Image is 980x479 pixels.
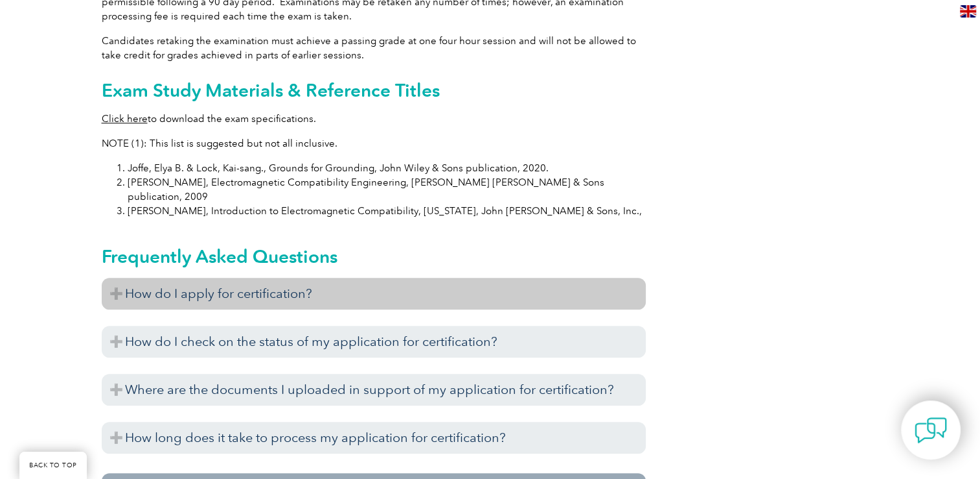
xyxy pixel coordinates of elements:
[128,204,646,218] li: [PERSON_NAME], Introduction to Electromagnetic Compatibility, [US_STATE], John [PERSON_NAME] & So...
[19,452,87,479] a: BACK TO TOP
[102,326,646,358] h3: How do I check on the status of my application for certification?
[102,113,148,125] a: Click here
[102,278,646,310] h3: How do I apply for certification?
[102,246,646,267] h2: Frequently Asked Questions
[102,34,646,62] p: Candidates retaking the examination must achieve a passing grade at one four hour session and wil...
[128,175,646,204] li: [PERSON_NAME], Electromagnetic Compatibility Engineering, [PERSON_NAME] [PERSON_NAME] & Sons publ...
[102,112,646,126] p: to download the exam specifications.
[102,136,646,151] p: NOTE (1): This list is suggested but not all inclusive.
[960,5,976,18] img: en
[102,422,646,454] h3: How long does it take to process my application for certification?
[102,374,646,406] h3: Where are the documents I uploaded in support of my application for certification?
[128,161,646,175] li: Joffe, Elya B. & Lock, Kai-sang., Grounds for Grounding, John Wiley & Sons publication, 2020.
[102,80,646,101] h2: Exam Study Materials & Reference Titles
[915,414,947,447] img: contact-chat.png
